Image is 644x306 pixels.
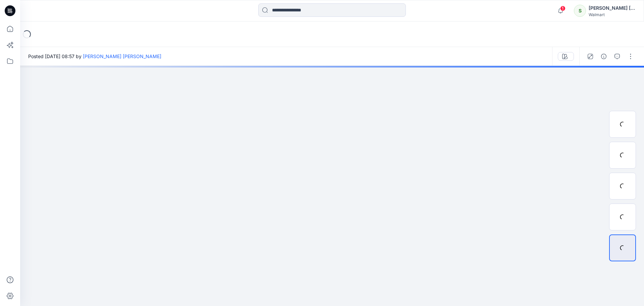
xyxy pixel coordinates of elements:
span: 1 [560,6,566,11]
a: [PERSON_NAME] ​[PERSON_NAME] [83,53,161,59]
div: S​ [574,5,586,17]
div: Walmart [589,12,636,17]
span: Posted [DATE] 08:57 by [28,53,161,60]
button: Details [598,51,609,62]
div: [PERSON_NAME] ​[PERSON_NAME] [589,4,636,12]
